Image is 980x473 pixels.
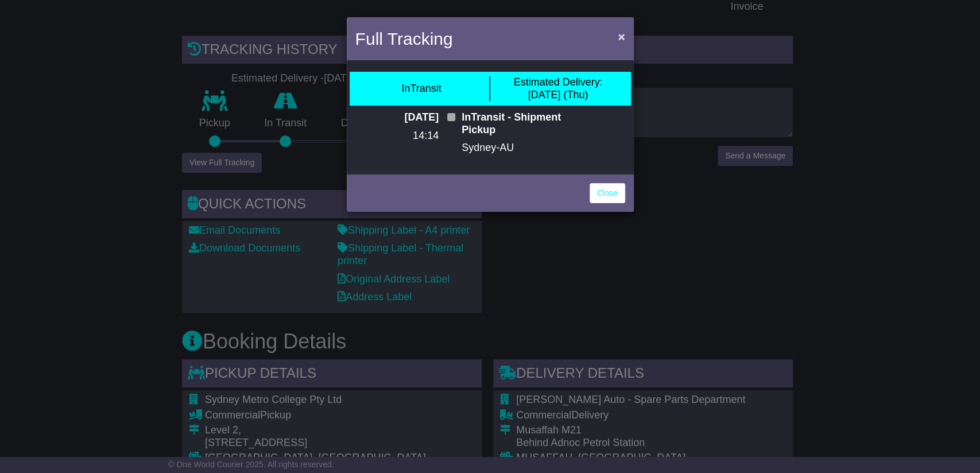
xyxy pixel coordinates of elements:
[612,25,630,48] button: Close
[462,142,587,154] p: Sydney-AU
[590,183,625,203] a: Close
[355,26,453,52] h4: Full Tracking
[513,76,602,88] span: Estimated Delivery:
[401,83,441,95] div: InTransit
[393,130,439,142] p: 14:14
[462,111,587,136] p: InTransit - Shipment Pickup
[513,76,602,101] div: [DATE] (Thu)
[618,30,625,43] span: ×
[393,111,439,124] p: [DATE]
